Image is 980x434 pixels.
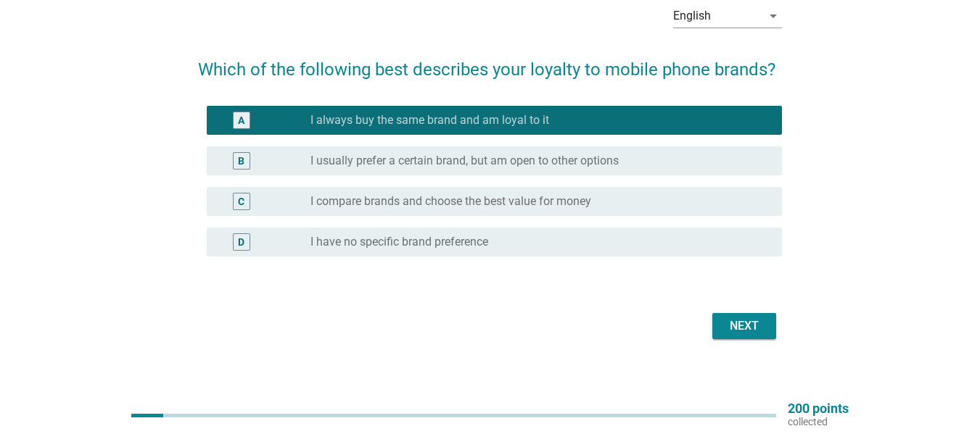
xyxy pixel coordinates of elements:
[724,317,765,335] div: Next
[788,402,849,415] p: 200 points
[712,313,776,339] button: Next
[310,235,488,249] label: I have no specific brand preference
[310,194,591,209] label: I compare brands and choose the best value for money
[310,154,619,168] label: I usually prefer a certain brand, but am open to other options
[765,7,782,25] i: arrow_drop_down
[198,42,782,83] h2: Which of the following best describes your loyalty to mobile phone brands?
[788,415,849,428] p: collected
[238,194,244,209] div: C
[310,113,549,128] label: I always buy the same brand and am loyal to it
[238,154,244,169] div: B
[673,9,711,22] div: English
[238,235,244,250] div: D
[238,113,244,128] div: A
